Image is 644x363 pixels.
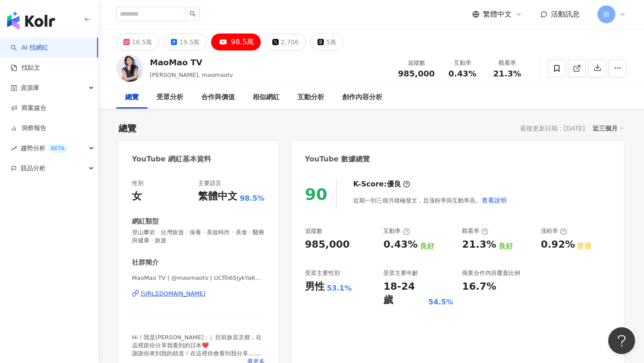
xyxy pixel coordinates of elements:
[387,179,401,189] div: 優良
[383,269,418,277] div: 受眾主要年齡
[179,36,199,48] div: 19.5萬
[445,59,479,68] div: 互動率
[481,191,507,209] button: 查看說明
[541,227,567,235] div: 漲粉率
[383,238,417,252] div: 0.43%
[119,122,136,135] div: 總覽
[116,34,159,51] button: 16.5萬
[132,190,142,203] div: 女
[490,59,524,68] div: 觀看率
[281,36,299,48] div: 2,706
[132,36,152,48] div: 16.5萬
[462,280,496,294] div: 16.7%
[428,297,453,307] div: 54.5%
[211,34,261,51] button: 98.5萬
[132,154,211,164] div: YouTube 網紅基本資料
[164,34,207,51] button: 19.5萬
[198,179,221,187] div: 主要語言
[482,197,507,204] span: 查看說明
[398,59,435,68] div: 追蹤數
[305,269,340,277] div: 受眾主要性別
[21,78,39,98] span: 資源庫
[462,227,488,235] div: 觀看率
[132,258,159,267] div: 社群簡介
[132,228,265,245] span: 登山攀岩 · 台灣旅遊 · 保養 · 美妝時尚 · 美食 · 醫療與健康 · 旅遊
[499,241,513,251] div: 良好
[383,280,426,308] div: 18-24 歲
[157,92,183,103] div: 受眾分析
[116,55,143,82] img: KOL Avatar
[608,327,635,354] iframe: Help Scout Beacon - Open
[150,72,233,78] span: [PERSON_NAME], maomaotv
[7,12,55,30] img: logo
[551,10,580,18] span: 活動訊息
[132,217,159,226] div: 網紅類型
[353,191,507,209] div: 近期一到三個月積極發文，且漲粉率與互動率高。
[493,69,521,78] span: 21.3%
[132,179,144,187] div: 性別
[483,9,512,19] span: 繁體中文
[449,69,476,78] span: 0.43%
[305,238,350,252] div: 985,000
[11,145,17,152] span: rise
[201,92,235,103] div: 合作與價值
[462,269,520,277] div: 商業合作內容覆蓋比例
[11,63,40,72] a: 找貼文
[198,190,237,203] div: 繁體中文
[310,34,343,51] button: 5萬
[11,124,47,133] a: 洞察報告
[420,241,434,251] div: 良好
[342,92,382,103] div: 創作內容分析
[11,104,47,113] a: 商案媒合
[326,36,336,48] div: 5萬
[520,125,585,132] div: 最後更新日期：[DATE]
[21,138,68,158] span: 趨勢分析
[305,227,322,235] div: 追蹤數
[125,92,139,103] div: 總覽
[353,179,410,189] div: K-Score :
[577,241,591,251] div: 普通
[593,122,624,134] div: 近三個月
[327,283,352,293] div: 53.1%
[305,185,327,203] div: 90
[141,290,206,298] div: [URL][DOMAIN_NAME]
[398,69,435,78] span: 985,000
[297,92,324,103] div: 互動分析
[383,227,410,235] div: 互動率
[265,34,306,51] button: 2,706
[240,194,265,203] span: 98.5%
[462,238,496,252] div: 21.3%
[305,154,370,164] div: YouTube 數據總覽
[253,92,280,103] div: 相似網紅
[21,158,46,178] span: 競品分析
[132,290,265,298] a: [URL][DOMAIN_NAME]
[541,238,575,252] div: 0.92%
[150,57,233,68] div: MaoMao TV
[603,9,610,19] span: 陪
[132,274,265,282] span: MaoMao TV | @maomaotv | UCflli65jykYa6D0AU8JSuGA
[305,280,325,294] div: 男性
[47,144,68,153] div: BETA
[190,11,196,17] span: search
[231,36,254,48] div: 98.5萬
[11,43,48,52] a: searchAI 找網紅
